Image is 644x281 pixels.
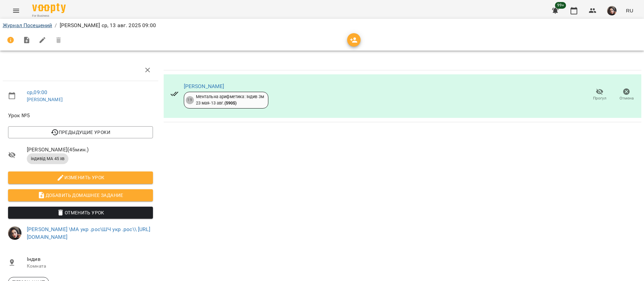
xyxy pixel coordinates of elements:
button: Предыдущие уроки [8,126,153,138]
span: Прогул [593,95,606,101]
span: індивід МА 45 хв [27,156,68,162]
span: For Business [32,14,66,18]
button: Изменить урок [8,171,153,184]
b: ( 590 $ ) [224,100,237,106]
button: Отменить Урок [8,207,153,219]
img: Voopty Logo [32,3,66,13]
span: [PERSON_NAME] ( 45 мин. ) [27,146,153,154]
span: Отмена [620,95,634,101]
button: Menu [8,3,24,19]
span: Добавить домашнее задание [13,191,148,199]
span: Індив [27,255,153,263]
span: 99+ [555,2,566,9]
a: Журнал Посещений [3,22,52,28]
p: [PERSON_NAME] ср, 13 авг. 2025 09:00 [60,21,156,29]
a: ср , 09:00 [27,89,47,95]
div: Ментальна арифметика: Індив 3м 23 мая - 13 авг. [196,94,264,106]
span: RU [626,7,633,14]
button: Прогул [586,85,613,104]
a: [PERSON_NAME] [184,83,224,89]
nav: breadcrumb [3,21,641,29]
button: RU [623,4,636,17]
span: Изменить урок [13,173,148,182]
a: [PERSON_NAME] \МА укр .рос\ШЧ укр .рос\\ [URL][DOMAIN_NAME] [27,226,150,240]
span: Отменить Урок [13,209,148,217]
li: / [55,21,57,29]
img: 415cf204168fa55e927162f296ff3726.jpg [607,6,616,15]
img: 415cf204168fa55e927162f296ff3726.jpg [8,226,21,240]
button: Добавить домашнее задание [8,189,153,201]
span: Урок №5 [8,112,153,120]
span: Предыдущие уроки [13,128,148,136]
div: 19 [186,96,194,104]
button: Отмена [613,85,640,104]
a: [PERSON_NAME] [27,97,63,102]
p: Комната [27,263,153,270]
